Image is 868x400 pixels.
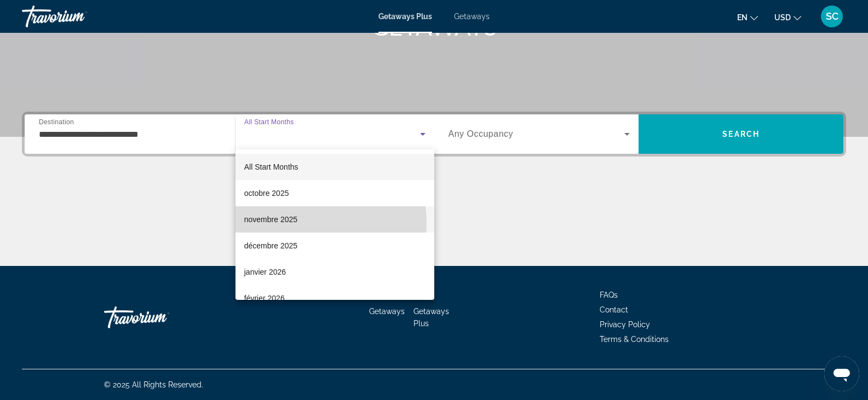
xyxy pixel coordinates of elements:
[244,163,298,171] span: All Start Months
[824,356,859,391] iframe: Bouton de lancement de la fenêtre de messagerie
[244,239,297,252] span: décembre 2025
[244,213,297,226] span: novembre 2025
[244,265,286,279] span: janvier 2026
[244,292,285,305] span: février 2026
[244,187,289,200] span: octobre 2025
